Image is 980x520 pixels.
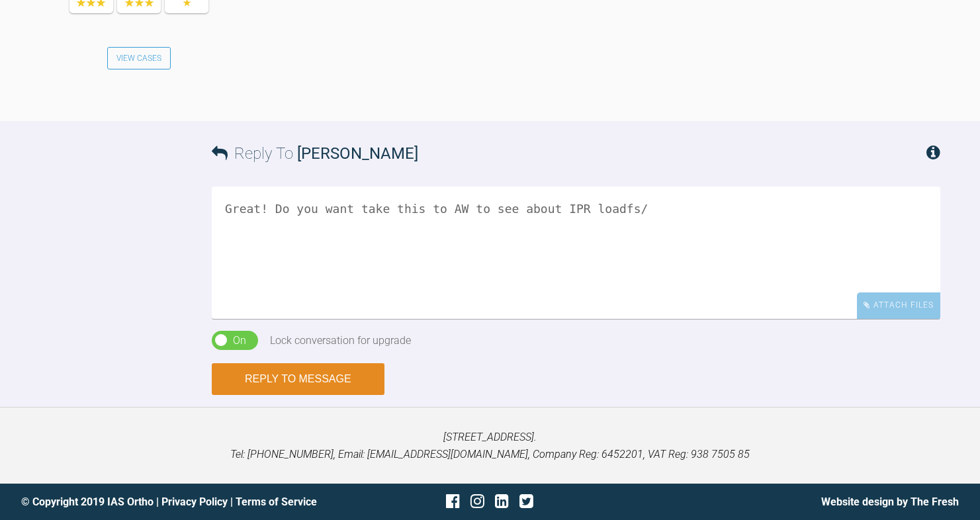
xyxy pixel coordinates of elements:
[21,429,959,462] p: [STREET_ADDRESS]. Tel: [PHONE_NUMBER], Email: [EMAIL_ADDRESS][DOMAIN_NAME], Company Reg: 6452201,...
[21,494,334,511] div: © Copyright 2019 IAS Ortho | |
[161,496,228,508] a: Privacy Policy
[236,496,317,508] a: Terms of Service
[270,332,411,349] div: Lock conversation for upgrade
[821,496,959,508] a: Website design by The Fresh
[212,141,418,166] h3: Reply To
[297,144,418,163] span: [PERSON_NAME]
[212,363,384,395] button: Reply to Message
[212,187,940,319] textarea: Great! Do you want take this to AW to see about IPR loadfs/
[107,47,171,69] a: View Cases
[233,332,246,349] div: On
[857,292,940,318] div: Attach Files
